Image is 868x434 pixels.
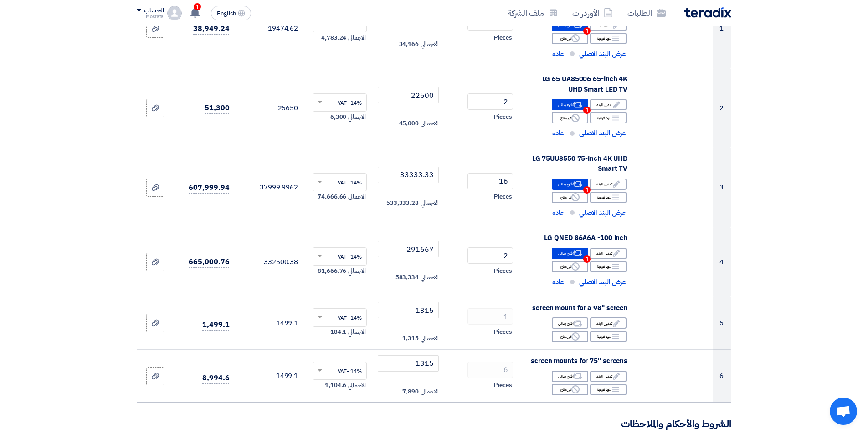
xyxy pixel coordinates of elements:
[378,302,439,318] input: أدخل سعر الوحدة
[552,208,565,218] span: اعاده
[565,2,620,24] a: الأوردرات
[236,68,305,148] td: 25650
[583,27,591,35] span: 1
[590,261,627,272] div: بنود فرعية
[552,277,565,287] span: اعاده
[552,49,565,59] span: اعاده
[494,33,512,42] span: Pieces
[202,373,229,384] span: 8,994.6
[590,384,627,395] div: بنود فرعية
[217,10,236,17] span: English
[378,167,439,183] input: أدخل سعر الوحدة
[590,112,627,123] div: بنود فرعية
[494,192,512,201] span: Pieces
[421,40,438,49] span: الاجمالي
[395,273,419,282] span: 583,334
[313,362,367,380] ng-select: VAT
[378,87,439,103] input: أدخل سعر الوحدة
[378,355,439,372] input: أدخل سعر الوحدة
[579,277,627,287] span: اعرض البند الاصلي
[321,33,346,42] span: 4,783.24
[713,227,731,296] td: 4
[402,387,419,396] span: 7,890
[467,93,513,110] input: RFQ_STEP1.ITEMS.2.AMOUNT_TITLE
[552,192,588,203] div: غير متاح
[532,303,627,313] span: screen mount for a 98" screen
[325,381,346,390] span: 1,104.6
[579,49,627,59] span: اعرض البند الاصلي
[590,33,627,44] div: بنود فرعية
[552,371,588,382] div: اقترح بدائل
[713,68,731,148] td: 2
[684,7,731,18] img: Teradix logo
[552,128,565,138] span: اعاده
[193,23,229,35] span: 38,949.24
[313,93,367,112] ng-select: VAT
[494,112,512,122] span: Pieces
[236,227,305,296] td: 332500.38
[348,381,365,390] span: الاجمالي
[552,261,588,272] div: غير متاح
[494,381,512,390] span: Pieces
[552,179,588,190] div: اقترح بدائل
[211,6,251,20] button: English
[552,33,588,44] div: غير متاح
[552,384,588,395] div: غير متاح
[236,296,305,350] td: 1499.1
[552,248,588,259] div: اقترح بدائل
[348,327,365,337] span: الاجمالي
[583,255,591,263] span: 1
[348,192,365,201] span: الاجمالي
[590,317,627,329] div: تعديل البند
[421,119,438,128] span: الاجمالي
[236,349,305,402] td: 1499.1
[189,256,229,268] span: 665,000.76
[399,119,419,128] span: 45,000
[552,99,588,110] div: اقترح بدائل
[467,173,513,189] input: RFQ_STEP1.ITEMS.2.AMOUNT_TITLE
[713,296,731,350] td: 5
[386,199,419,208] span: 533,333.28
[205,102,229,114] span: 51,300
[713,349,731,402] td: 6
[494,327,512,337] span: Pieces
[137,14,164,19] div: Mostafa
[583,186,591,194] span: 1
[583,107,591,114] span: 1
[137,417,731,431] h3: الشروط والأحكام والملاحظات
[236,148,305,227] td: 37999.9962
[202,319,229,331] span: 1,499.1
[421,199,438,208] span: الاجمالي
[552,317,588,329] div: اقترح بدائل
[590,248,627,259] div: تعديل البند
[330,327,347,337] span: 184.1
[348,33,365,42] span: الاجمالي
[189,182,229,194] span: 607,999.94
[348,112,365,122] span: الاجمالي
[590,99,627,110] div: تعديل البند
[590,192,627,203] div: بنود فرعية
[531,356,627,366] span: screen mounts for 75" screens
[713,148,731,227] td: 3
[590,331,627,342] div: بنود فرعية
[830,398,857,425] div: Open chat
[590,179,627,190] div: تعديل البند
[579,208,627,218] span: اعرض البند الاصلي
[144,7,164,15] div: الحساب
[313,308,367,327] ng-select: VAT
[167,6,182,20] img: profile_test.png
[399,40,419,49] span: 34,166
[421,334,438,343] span: الاجمالي
[313,247,367,266] ng-select: VAT
[194,3,201,10] span: 1
[552,331,588,342] div: غير متاح
[313,173,367,191] ng-select: VAT
[500,2,565,24] a: ملف الشركة
[528,153,627,174] div: LG 75UU8550 75-inch 4K UHD Smart TV
[421,273,438,282] span: الاجمالي
[402,334,419,343] span: 1,315
[552,20,588,31] div: اقترح بدائل
[552,112,588,123] div: غير متاح
[467,247,513,264] input: RFQ_STEP1.ITEMS.2.AMOUNT_TITLE
[590,371,627,382] div: تعديل البند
